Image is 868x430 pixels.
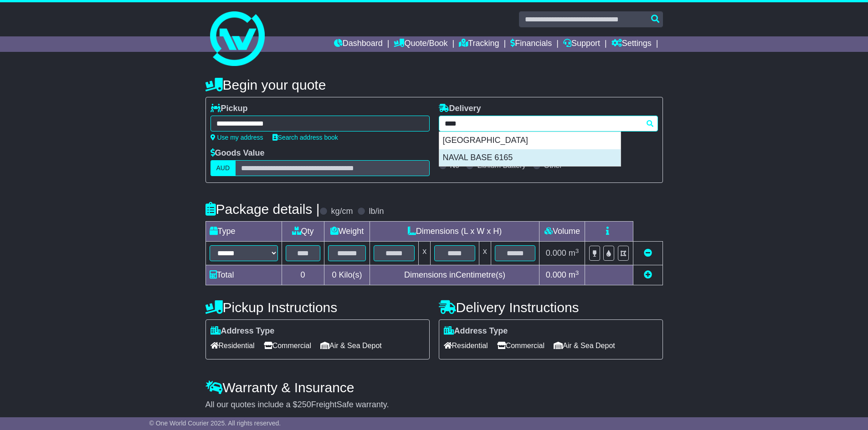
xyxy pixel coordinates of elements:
td: Weight [324,222,370,242]
h4: Package details | [205,202,320,217]
div: NAVAL BASE 6165 [439,149,621,167]
label: Pickup [211,104,248,114]
span: Air & Sea Depot [320,339,382,353]
a: Tracking [459,36,499,52]
div: [GEOGRAPHIC_DATA] [439,132,621,149]
td: Volume [539,222,585,242]
td: Dimensions (L x W x H) [370,222,539,242]
span: Residential [211,339,255,353]
td: Type [205,222,282,242]
span: Commercial [264,339,311,353]
td: Dimensions in Centimetre(s) [370,265,539,285]
span: Commercial [497,339,544,353]
span: m [569,270,579,279]
span: 0.000 [546,248,566,258]
span: 0 [332,270,336,279]
td: x [479,242,491,265]
td: x [419,242,431,265]
a: Use my address [211,134,263,141]
h4: Warranty & Insurance [205,380,663,395]
label: Address Type [444,326,508,336]
label: kg/cm [331,207,353,217]
label: lb/in [369,207,384,217]
a: Settings [611,36,652,52]
a: Add new item [644,270,652,279]
span: 0.000 [546,270,566,279]
a: Search address book [272,134,338,141]
typeahead: Please provide city [439,116,658,132]
h4: Pickup Instructions [205,300,430,315]
td: 0 [282,265,324,285]
a: Quote/Book [394,36,447,52]
span: Air & Sea Depot [554,339,615,353]
h4: Begin your quote [205,77,663,92]
div: All our quotes include a $ FreightSafe warranty. [205,400,663,410]
label: Delivery [439,104,481,114]
span: m [569,248,579,258]
h4: Delivery Instructions [439,300,663,315]
label: Goods Value [211,148,265,158]
sup: 3 [575,248,579,254]
td: Qty [282,222,324,242]
span: 250 [298,400,311,409]
td: Total [205,265,282,285]
span: © One World Courier 2025. All rights reserved. [149,420,281,427]
a: Financials [510,36,552,52]
a: Support [563,36,600,52]
a: Dashboard [334,36,383,52]
label: Address Type [211,326,275,336]
a: Remove this item [644,248,652,258]
sup: 3 [575,269,579,276]
span: Residential [444,339,488,353]
td: Kilo(s) [324,265,370,285]
label: AUD [211,160,236,176]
